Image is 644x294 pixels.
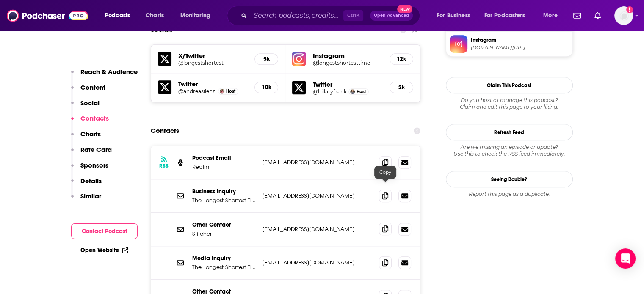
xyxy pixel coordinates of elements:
h5: 5k [262,55,271,63]
h5: Twitter [312,80,383,88]
a: @longestshortesttime [312,60,383,66]
h3: RSS [159,162,169,169]
button: open menu [99,9,141,22]
span: Open Advanced [374,14,409,18]
p: Details [80,177,102,185]
div: Open Intercom Messenger [615,248,636,269]
span: For Podcasters [484,10,525,22]
button: open menu [431,9,481,22]
span: More [543,10,558,22]
span: For Business [437,10,470,22]
p: Similar [80,192,101,200]
span: Logged in as notablypr2 [614,6,633,25]
span: Host [357,89,366,94]
p: The Longest Shortest Time (Media Inquiry) [192,264,256,271]
p: Media Inquiry [192,255,256,262]
p: Business Inquiry [192,188,256,195]
span: Ctrl K [343,10,363,21]
span: Monitoring [180,10,210,22]
p: Social [80,99,100,107]
span: Charts [146,10,164,22]
button: Social [71,99,100,115]
p: [EMAIL_ADDRESS][DOMAIN_NAME] [263,192,373,199]
p: Other Contact [192,221,256,228]
a: @andreasilenzi [178,88,216,94]
button: Content [71,83,105,99]
button: Reach & Audience [71,68,138,83]
div: Report this page as a duplicate. [446,191,573,198]
button: open menu [479,9,537,22]
button: Rate Card [71,146,112,161]
h5: X/Twitter [178,52,248,60]
p: Reach & Audience [80,68,138,76]
img: iconImage [292,52,306,66]
p: [EMAIL_ADDRESS][DOMAIN_NAME] [263,225,373,233]
button: Contacts [71,114,109,130]
p: Rate Card [80,146,112,154]
button: open menu [537,9,568,22]
span: Podcasts [105,10,130,22]
span: instagram.com/longestshortesttime [471,44,569,51]
div: Search podcasts, credits, & more... [235,6,428,25]
p: Contacts [80,114,109,122]
button: open menu [174,9,221,22]
img: Andrea Silenzi [220,89,224,93]
input: Search podcasts, credits, & more... [250,9,343,22]
button: Claim This Podcast [446,77,573,93]
h5: 2k [397,84,406,91]
h5: 10k [262,84,271,91]
p: Stitcher [192,230,256,237]
p: Content [80,83,105,91]
span: Instagram [471,36,569,44]
p: The Longest Shortest Time (Business Inquiry) [192,197,256,204]
a: Show notifications dropdown [591,8,604,23]
button: Charts [71,130,101,146]
svg: Add a profile image [626,6,633,13]
h5: Instagram [312,52,383,60]
span: Host [226,88,235,94]
button: Similar [71,192,101,208]
button: Contact Podcast [71,223,138,239]
a: Seeing Double? [446,171,573,187]
a: @longestshortest [178,60,248,66]
h2: Contacts [151,123,179,139]
div: Claim and edit this page to your liking. [446,97,573,110]
a: Charts [140,9,169,22]
span: New [397,5,412,13]
button: Open AdvancedNew [370,11,413,21]
button: Show profile menu [614,6,633,25]
div: Are we missing an episode or update? Use this to check the RSS feed immediately. [446,144,573,157]
button: Details [71,177,102,192]
span: Do you host or manage this podcast? [446,97,573,104]
img: Podchaser - Follow, Share and Rate Podcasts [7,8,88,24]
p: Realm [192,163,256,170]
img: Hillary Frank [350,89,355,94]
p: Sponsors [80,161,108,169]
h5: 12k [397,55,406,63]
h5: Twitter [178,80,248,88]
p: Podcast Email [192,154,256,162]
button: Refresh Feed [446,124,573,140]
p: [EMAIL_ADDRESS][DOMAIN_NAME] [263,159,373,166]
a: Open Website [80,247,128,254]
a: Show notifications dropdown [570,8,584,23]
button: Sponsors [71,161,108,177]
div: Copy [374,166,396,179]
a: @hillaryfrank [312,88,346,95]
img: User Profile [614,6,633,25]
a: Instagram[DOMAIN_NAME][URL] [450,35,569,53]
p: [EMAIL_ADDRESS][DOMAIN_NAME] [263,259,373,266]
p: Charts [80,130,101,138]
